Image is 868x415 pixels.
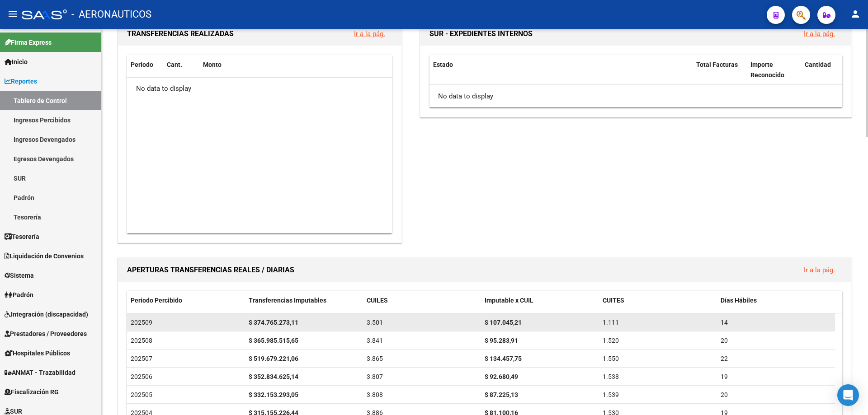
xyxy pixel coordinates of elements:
[850,9,861,19] mat-icon: person
[603,337,619,344] span: 1.520
[127,78,392,100] div: No data to display
[5,290,33,300] span: Padrón
[5,251,84,261] span: Liquidación de Convenios
[797,261,842,278] button: Ir a la pág.
[363,291,481,310] datatable-header-cell: CUILES
[599,291,717,310] datatable-header-cell: CUITES
[721,391,728,398] span: 20
[203,61,222,68] span: Monto
[367,319,383,326] span: 3.501
[7,9,18,19] mat-icon: menu
[717,291,835,310] datatable-header-cell: Días Hábiles
[131,61,153,68] span: Período
[131,373,152,380] span: 202506
[127,29,234,38] span: TRANSFERENCIAS REALIZADAS
[5,37,52,47] span: Firma Express
[199,55,385,75] datatable-header-cell: Monto
[245,291,363,310] datatable-header-cell: Transferencias Imputables
[721,373,728,380] span: 19
[127,266,294,274] span: APERTURAS TRANSFERENCIAS REALES / DIARIAS
[837,384,859,406] div: Open Intercom Messenger
[367,297,388,304] span: CUILES
[485,297,533,304] span: Imputable x CUIL
[131,319,152,326] span: 202509
[721,337,728,344] span: 20
[804,30,835,38] a: Ir a la pág.
[481,291,599,310] datatable-header-cell: Imputable x CUIL
[367,355,383,362] span: 3.865
[805,61,831,68] span: Cantidad
[603,319,619,326] span: 1.111
[485,355,522,362] strong: $ 134.457,75
[693,55,747,85] datatable-header-cell: Total Facturas
[603,373,619,380] span: 1.538
[354,30,385,38] a: Ir a la pág.
[367,373,383,380] span: 3.807
[5,348,70,358] span: Hospitales Públicos
[721,319,728,326] span: 14
[485,319,522,326] strong: $ 107.045,21
[721,297,757,304] span: Días Hábiles
[797,25,842,42] button: Ir a la pág.
[249,355,298,362] strong: $ 519.679.221,06
[747,55,801,85] datatable-header-cell: Importe Reconocido
[367,337,383,344] span: 3.841
[249,337,298,344] strong: $ 365.985.515,65
[603,355,619,362] span: 1.550
[801,55,842,85] datatable-header-cell: Cantidad
[485,337,518,344] strong: $ 95.283,91
[603,297,624,304] span: CUITES
[433,61,453,68] span: Estado
[750,61,784,79] span: Importe Reconocido
[804,266,835,274] a: Ir a la pág.
[71,5,151,24] span: - AERONAUTICOS
[249,373,298,380] strong: $ 352.834.625,14
[721,355,728,362] span: 22
[429,29,533,38] span: SUR - EXPEDIENTES INTERNOS
[367,391,383,398] span: 3.808
[5,368,75,378] span: ANMAT - Trazabilidad
[485,391,518,398] strong: $ 87.225,13
[429,85,842,107] div: No data to display
[131,391,152,398] span: 202505
[485,373,518,380] strong: $ 92.680,49
[5,387,59,397] span: Fiscalización RG
[5,309,88,319] span: Integración (discapacidad)
[127,291,245,310] datatable-header-cell: Período Percibido
[131,337,152,344] span: 202508
[5,232,39,242] span: Tesorería
[696,61,738,68] span: Total Facturas
[5,270,34,280] span: Sistema
[249,319,298,326] strong: $ 374.765.273,11
[603,391,619,398] span: 1.539
[131,355,152,362] span: 202507
[249,297,326,304] span: Transferencias Imputables
[429,55,693,85] datatable-header-cell: Estado
[347,25,392,42] button: Ir a la pág.
[131,297,182,304] span: Período Percibido
[167,61,182,68] span: Cant.
[5,57,28,67] span: Inicio
[249,391,298,398] strong: $ 332.153.293,05
[5,329,87,339] span: Prestadores / Proveedores
[127,55,163,75] datatable-header-cell: Período
[5,76,37,86] span: Reportes
[163,55,199,75] datatable-header-cell: Cant.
